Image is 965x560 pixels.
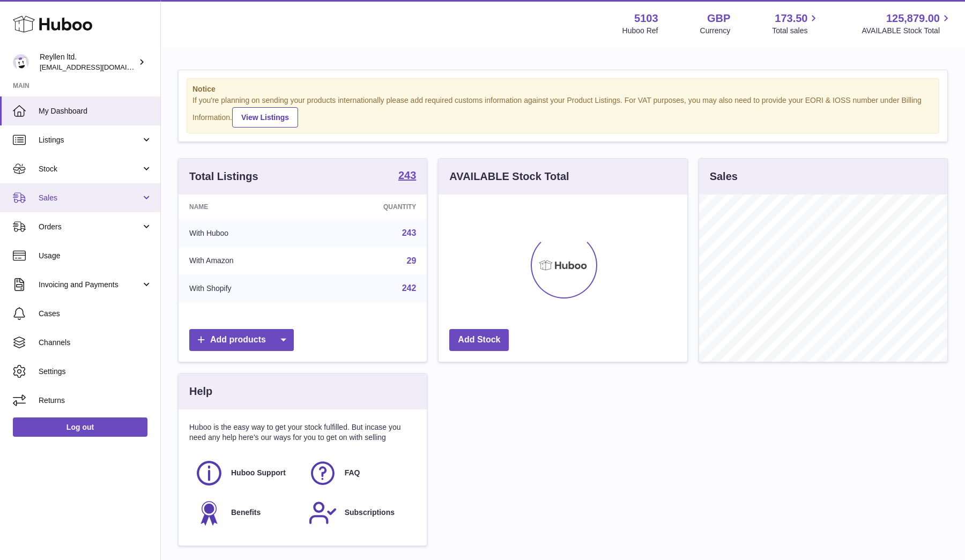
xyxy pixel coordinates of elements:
[402,228,417,237] a: 243
[39,135,141,145] span: Listings
[40,63,158,71] span: [EMAIL_ADDRESS][DOMAIN_NAME]
[398,170,416,181] strong: 243
[308,459,411,488] a: FAQ
[192,95,933,128] div: If you're planning on sending your products internationally please add required customs informati...
[634,11,658,26] strong: 5103
[39,164,141,174] span: Stock
[398,170,416,183] a: 243
[39,280,141,290] span: Invoicing and Payments
[179,274,315,302] td: With Shopify
[40,52,136,72] div: Reyllen ltd.
[775,11,807,26] span: 173.50
[195,459,298,488] a: Huboo Support
[707,11,730,26] strong: GBP
[195,498,298,527] a: Benefits
[39,193,141,203] span: Sales
[700,26,731,36] div: Currency
[772,11,820,36] a: 173.50 Total sales
[345,507,395,518] span: Subscriptions
[192,84,933,94] strong: Notice
[179,247,315,275] td: With Amazon
[189,422,416,443] p: Huboo is the easy way to get your stock fulfilled. But incase you need any help here's our ways f...
[772,26,820,36] span: Total sales
[231,507,261,518] span: Benefits
[179,195,315,219] th: Name
[13,54,29,70] img: reyllen@reyllen.com
[886,11,940,26] span: 125,879.00
[39,338,152,348] span: Channels
[13,417,147,437] a: Log out
[39,395,152,406] span: Returns
[315,195,427,219] th: Quantity
[39,251,152,261] span: Usage
[189,384,212,399] h3: Help
[862,11,952,36] a: 125,879.00 AVAILABLE Stock Total
[189,169,258,184] h3: Total Listings
[710,169,738,184] h3: Sales
[39,222,141,232] span: Orders
[345,468,360,478] span: FAQ
[449,169,569,184] h3: AVAILABLE Stock Total
[622,26,658,36] div: Huboo Ref
[179,219,315,247] td: With Huboo
[232,107,298,128] a: View Listings
[231,468,286,478] span: Huboo Support
[39,106,152,116] span: My Dashboard
[308,498,411,527] a: Subscriptions
[39,309,152,319] span: Cases
[862,26,952,36] span: AVAILABLE Stock Total
[407,256,417,265] a: 29
[189,329,294,351] a: Add products
[402,283,417,293] a: 242
[449,329,509,351] a: Add Stock
[39,367,152,377] span: Settings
